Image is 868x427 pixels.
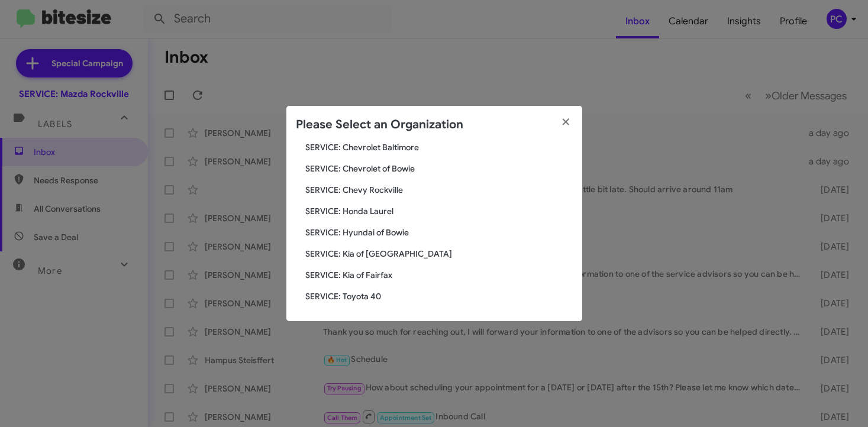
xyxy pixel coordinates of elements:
span: SERVICE: Chevrolet of Bowie [305,163,573,174]
h2: Please Select an Organization [296,115,463,134]
span: SERVICE: Kia of [GEOGRAPHIC_DATA] [305,248,573,260]
span: SERVICE: Toyota 40 [305,290,573,302]
span: SERVICE: Kia of Fairfax [305,269,573,281]
span: SERVICE: Hyundai of Bowie [305,227,573,238]
span: SERVICE: Honda Laurel [305,205,573,217]
span: SERVICE: Chevrolet Baltimore [305,141,573,153]
span: SERVICE: Chevy Rockville [305,184,573,196]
